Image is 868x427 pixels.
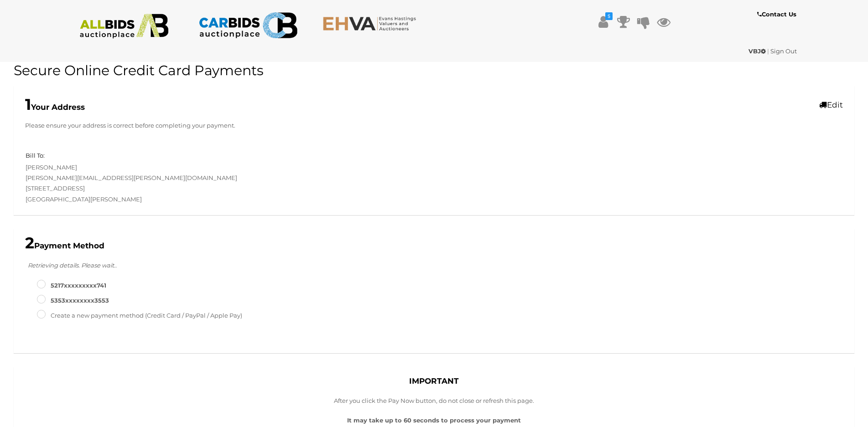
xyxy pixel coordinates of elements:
label: 5353XXXXXXXX3553 [37,295,109,306]
h5: Bill To: [26,152,45,159]
i: $ [605,12,613,20]
a: VBJ [748,47,767,55]
span: 2 [25,233,34,252]
b: Contact Us [757,10,796,18]
a: Contact Us [757,9,799,20]
img: ALLBIDS.com.au [75,14,174,39]
label: 5217XXXXXXXXX741 [37,280,106,291]
span: 1 [25,95,31,114]
b: Payment Method [25,241,104,250]
a: $ [597,14,610,30]
strong: It may take up to 60 seconds to process your payment [347,417,521,424]
i: Retrieving details. Please wait.. [28,262,117,269]
p: Please ensure your address is correct before completing your payment. [25,120,843,131]
img: CARBIDS.com.au [198,9,297,41]
label: Create a new payment method (Credit Card / PayPal / Apple Pay) [37,310,242,321]
div: [PERSON_NAME] [PERSON_NAME][EMAIL_ADDRESS][PERSON_NAME][DOMAIN_NAME] [STREET_ADDRESS] [GEOGRAPHIC... [19,150,434,205]
h1: Secure Online Credit Card Payments [14,63,854,78]
b: Your Address [25,103,85,112]
a: Edit [819,100,843,109]
img: EHVA.com.au [322,16,421,31]
a: Sign Out [770,47,797,55]
span: | [767,47,769,55]
strong: VBJ [748,47,766,55]
p: After you click the Pay Now button, do not close or refresh this page. [309,396,559,406]
b: IMPORTANT [409,376,459,386]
